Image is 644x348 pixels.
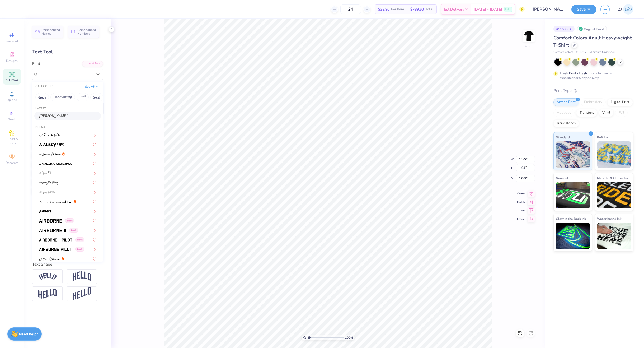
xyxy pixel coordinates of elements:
[553,109,575,117] div: Applique
[77,28,96,35] span: Personalized Numbers
[599,109,614,117] div: Vinyl
[77,93,89,101] button: Puff
[556,182,590,208] img: Neon Ink
[6,78,18,82] span: Add Text
[553,98,579,106] div: Screen Print
[556,141,590,168] img: Standard
[597,134,608,140] span: Puff Ink
[39,238,72,242] img: Airborne II Pilot
[39,133,63,137] img: a Ahlan Wasahlan
[553,88,633,94] div: Print Type
[581,98,606,106] div: Embroidery
[444,7,464,12] span: Est. Delivery
[39,113,68,119] span: [PERSON_NAME]
[35,93,49,101] button: Greek
[524,31,534,41] img: Front
[50,93,75,101] button: Handwriting
[39,257,60,261] img: Alex Brush
[553,50,573,54] span: Comfort Colors
[39,229,66,232] img: Airborne II
[516,192,525,196] span: Center
[597,175,628,181] span: Metallic & Glitter Ink
[6,59,18,63] span: Designs
[39,219,62,223] img: Airborne
[75,237,84,242] span: Greek
[391,7,404,12] span: Per Item
[474,7,502,12] span: [DATE] - [DATE]
[345,335,353,340] span: 100 %
[75,247,84,252] span: Greek
[8,117,16,122] span: Greek
[560,71,588,75] strong: Fresh Prints Flash:
[32,61,40,67] label: Font
[556,175,569,181] span: Neon Ink
[32,125,103,130] div: Default
[3,137,21,145] span: Clipart & logos
[378,7,389,12] span: $32.90
[83,84,100,89] button: See All
[410,7,424,12] span: $789.60
[7,98,17,102] span: Upload
[73,287,91,300] img: Rise
[39,181,58,185] img: A Charming Font Leftleaning
[597,182,631,208] img: Metallic & Glitter Ink
[597,216,622,221] span: Water based Ink
[38,289,57,299] img: Flag
[73,271,91,281] img: Arch
[516,209,525,212] span: Top
[525,44,533,49] div: Front
[615,109,628,117] div: Foil
[516,217,525,221] span: Bottom
[39,210,51,213] img: Advert
[607,98,633,106] div: Digital Print
[529,4,567,15] input: Untitled Design
[32,261,103,267] div: Text Shape
[39,162,72,166] img: a Arigatou Gozaimasu
[340,4,361,14] input: – –
[589,50,616,54] span: Minimum Order: 24 +
[82,61,103,67] div: Add Font
[65,218,74,223] span: Greek
[576,50,587,54] span: # C1717
[597,223,631,249] img: Water based Ink
[505,7,511,11] span: FREE
[39,191,55,194] img: A Charming Font Outline
[39,200,72,204] img: Adobe Garamond Pro
[560,71,625,80] div: This color can be expedited for 5 day delivery.
[41,28,60,35] span: Personalized Names
[576,109,597,117] div: Transfers
[35,84,54,89] div: CATEGORIES
[6,161,18,165] span: Decorate
[69,228,78,233] span: Greek
[556,216,586,221] span: Glow in the Dark Ink
[39,248,72,251] img: Airborne Pilot
[32,48,103,55] div: Text Tool
[32,106,103,111] div: Latest
[19,332,38,337] strong: Need help?
[516,200,525,204] span: Middle
[90,93,103,101] button: Serif
[556,223,590,249] img: Glow in the Dark Ink
[39,143,64,147] img: a Alloy Ink
[39,171,51,175] img: A Charming Font
[39,152,61,156] img: a Antara Distance
[425,7,433,12] span: Total
[597,141,631,168] img: Puff Ink
[6,39,18,43] span: Image AI
[556,134,570,140] span: Standard
[38,273,57,280] img: Arc
[553,119,579,127] div: Rhinestones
